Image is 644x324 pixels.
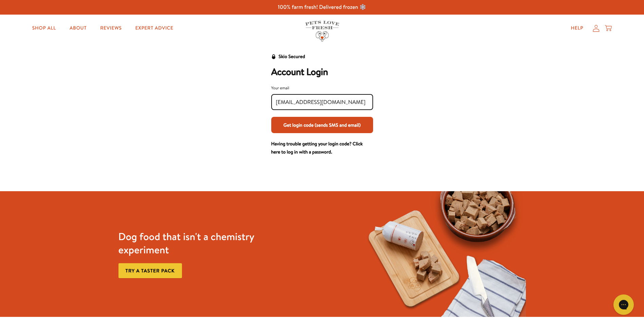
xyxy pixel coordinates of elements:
button: Get login code (sends SMS and email) [271,117,373,133]
input: Your email input field [276,98,368,106]
a: Expert Advice [130,21,179,35]
a: Try a taster pack [118,263,182,278]
a: Reviews [95,21,127,35]
a: Shop All [27,21,61,35]
iframe: Gorgias live chat messenger [610,292,637,317]
h2: Account Login [271,66,373,78]
div: Skio Secured [279,53,305,61]
a: Having trouble getting your login code? Click here to log in with a password. [271,140,363,155]
a: Skio Secured [271,53,305,66]
svg: Security [271,54,276,59]
div: Your email [271,85,373,91]
img: Pets Love Fresh [305,21,339,41]
img: Fussy [359,191,526,317]
a: About [64,21,92,35]
h3: Dog food that isn't a chemistry experiment [118,230,285,256]
a: Help [565,21,589,35]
